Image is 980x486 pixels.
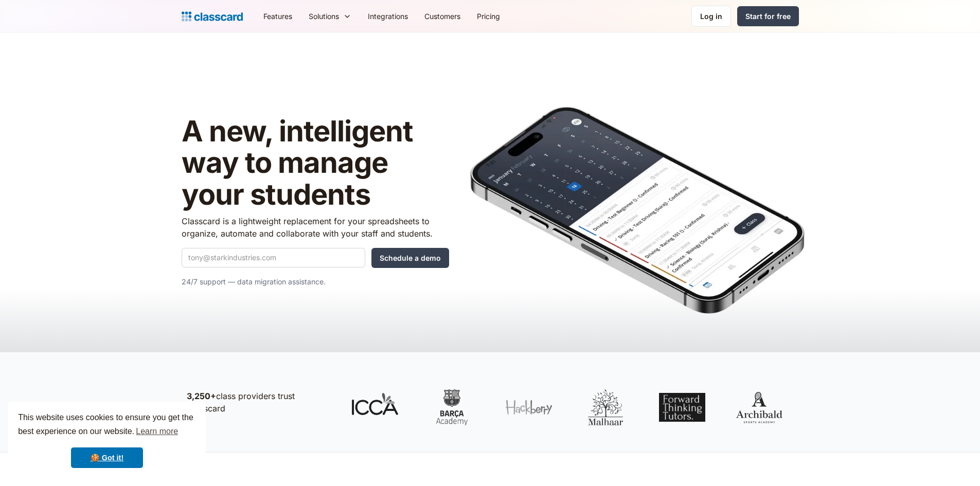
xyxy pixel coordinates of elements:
[737,6,799,26] a: Start for free
[182,116,449,211] h1: A new, intelligent way to manage your students
[300,5,360,28] div: Solutions
[745,11,791,22] div: Start for free
[469,5,508,28] a: Pricing
[371,248,449,268] input: Schedule a demo
[182,9,243,24] a: Logo
[360,5,416,28] a: Integrations
[134,424,180,439] a: learn more about cookies
[309,11,339,22] div: Solutions
[182,248,365,267] input: tony@starkindustries.com
[416,5,469,28] a: Customers
[182,248,449,268] form: Quick Demo Form
[182,276,449,288] p: 24/7 support — data migration assistance.
[700,11,722,22] div: Log in
[691,6,731,27] a: Log in
[18,411,196,439] span: This website uses cookies to ensure you get the best experience on our website.
[187,391,216,401] strong: 3,250+
[187,390,331,415] p: class providers trust Classcard
[8,402,206,478] div: cookieconsent
[182,215,449,240] p: Classcard is a lightweight replacement for your spreadsheets to organize, automate and collaborat...
[255,5,300,28] a: Features
[71,447,143,468] a: dismiss cookie message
